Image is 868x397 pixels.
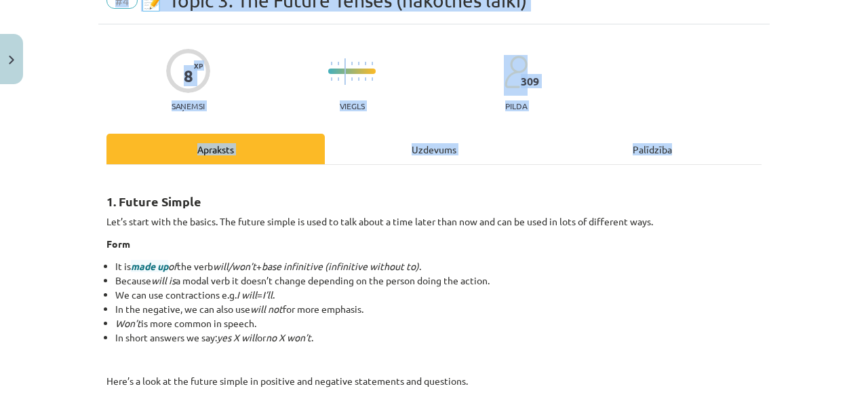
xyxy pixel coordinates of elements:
[331,62,332,65] img: icon-short-line-57e1e144782c952c97e751825c79c345078a6d821885a25fce030b3d8c18986b.svg
[151,274,176,286] i: will is
[340,101,365,111] p: Viegls
[106,193,201,209] strong: 1. Future Simple
[351,77,353,81] img: icon-short-line-57e1e144782c952c97e751825c79c345078a6d821885a25fce030b3d8c18986b.svg
[115,316,762,330] li: is more common in speech.
[504,55,528,89] img: students-c634bb4e5e11cddfef0936a35e636f08e4e9abd3cc4e673bd6f9a4125e45ecb1.svg
[237,288,257,301] i: I will
[351,62,353,65] img: icon-short-line-57e1e144782c952c97e751825c79c345078a6d821885a25fce030b3d8c18986b.svg
[372,77,373,81] img: icon-short-line-57e1e144782c952c97e751825c79c345078a6d821885a25fce030b3d8c18986b.svg
[358,77,359,81] img: icon-short-line-57e1e144782c952c97e751825c79c345078a6d821885a25fce030b3d8c18986b.svg
[331,77,332,81] img: icon-short-line-57e1e144782c952c97e751825c79c345078a6d821885a25fce030b3d8c18986b.svg
[365,62,366,65] img: icon-short-line-57e1e144782c952c97e751825c79c345078a6d821885a25fce030b3d8c18986b.svg
[521,75,539,88] span: 309
[262,288,273,301] i: I’ll
[325,134,543,164] div: Uzdevums
[115,330,762,345] li: In short answers we say: or .
[115,273,762,288] li: Because a modal verb it doesn’t change depending on the person doing the action.
[166,101,210,111] p: Saņemsi
[213,260,256,272] i: will/won’t
[365,77,366,81] img: icon-short-line-57e1e144782c952c97e751825c79c345078a6d821885a25fce030b3d8c18986b.svg
[184,67,193,86] div: 8
[358,62,359,65] img: icon-short-line-57e1e144782c952c97e751825c79c345078a6d821885a25fce030b3d8c18986b.svg
[106,134,325,164] div: Apraksts
[106,214,762,229] p: Let’s start with the basics. The future simple is used to talk about a time later than now and ca...
[106,374,762,388] p: Here’s a look at the future simple in positive and negative statements and questions.
[266,331,311,343] i: no X won’t
[106,238,130,250] strong: Form
[338,62,339,65] img: icon-short-line-57e1e144782c952c97e751825c79c345078a6d821885a25fce030b3d8c18986b.svg
[543,134,762,164] div: Palīdzība
[505,101,527,111] p: pilda
[131,260,168,272] span: made up
[115,288,762,302] li: We can use contractions e.g. = .
[338,77,339,81] img: icon-short-line-57e1e144782c952c97e751825c79c345078a6d821885a25fce030b3d8c18986b.svg
[344,58,346,85] img: icon-long-line-d9ea69661e0d244f92f715978eff75569469978d946b2353a9bb055b3ed8787d.svg
[372,62,373,65] img: icon-short-line-57e1e144782c952c97e751825c79c345078a6d821885a25fce030b3d8c18986b.svg
[250,303,283,315] i: will not
[262,260,419,272] i: base infinitive (infinitive without to)
[217,331,257,343] i: yes X will
[115,259,762,273] li: It is the verb + .
[115,302,762,316] li: In the negative, we can also use for more emphasis.
[9,56,14,64] img: icon-close-lesson-0947bae3869378f0d4975bcd49f059093ad1ed9edebbc8119c70593378902aed.svg
[115,317,141,329] i: Won’t
[131,260,177,272] i: of
[194,62,203,69] span: XP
